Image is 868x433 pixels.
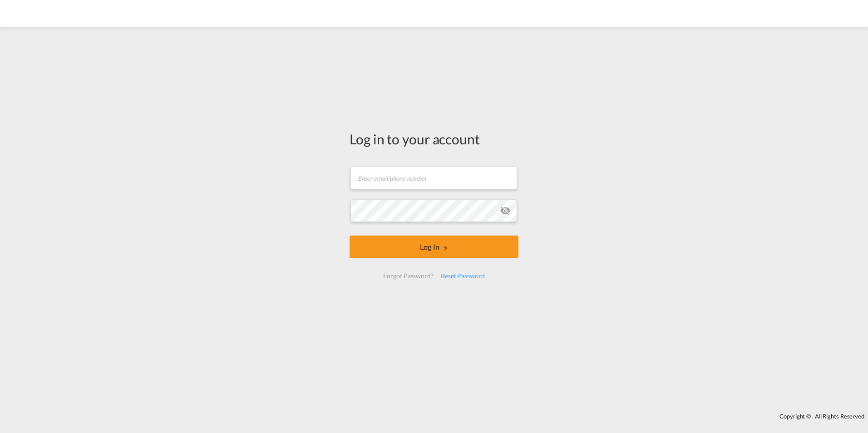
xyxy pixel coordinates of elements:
div: Log in to your account [350,129,518,148]
md-icon: icon-eye-off [500,205,511,216]
input: Enter email/phone number [350,167,517,189]
div: Forgot Password? [380,268,437,284]
div: Reset Password [437,268,488,284]
button: LOGIN [350,236,518,258]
